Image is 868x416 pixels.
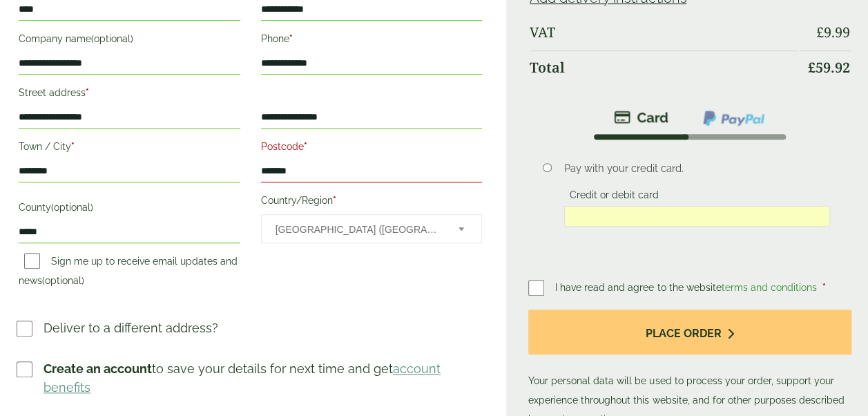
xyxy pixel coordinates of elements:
[555,282,819,293] span: I have read and agree to the website
[808,58,816,77] span: £
[822,282,825,293] abbr: required
[289,33,293,44] abbr: required
[530,50,798,84] th: Total
[44,361,441,395] a: account benefits
[19,198,240,221] label: County
[44,319,218,337] p: Deliver to a different address?
[816,23,850,41] bdi: 9.99
[261,29,483,53] label: Phone
[261,137,483,160] label: Postcode
[44,359,484,397] p: to save your details for next time and get
[44,361,152,376] strong: Create an account
[276,215,441,244] span: United Kingdom (UK)
[51,202,93,213] span: (optional)
[564,161,830,176] p: Pay with your credit card.
[808,58,850,77] bdi: 59.92
[702,109,766,127] img: ppcp-gateway.png
[530,16,798,49] th: VAT
[564,189,664,205] label: Credit or debit card
[91,33,133,44] span: (optional)
[86,87,89,98] abbr: required
[333,195,336,206] abbr: required
[19,137,240,160] label: Town / City
[261,214,483,243] span: Country/Region
[24,253,40,269] input: Sign me up to receive email updates and news(optional)
[261,191,483,214] label: Country/Region
[19,83,240,106] label: Street address
[528,310,851,354] button: Place order
[816,23,824,41] span: £
[19,29,240,53] label: Company name
[304,141,307,152] abbr: required
[568,210,826,223] iframe: Secure card payment input frame
[614,109,668,126] img: stripe.png
[71,141,75,152] abbr: required
[42,275,84,286] span: (optional)
[721,282,816,293] a: terms and conditions
[19,256,238,290] label: Sign me up to receive email updates and news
